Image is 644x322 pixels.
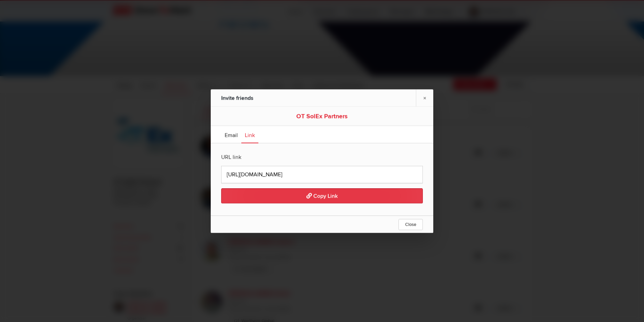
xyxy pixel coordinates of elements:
span: Close [405,222,416,227]
div: OT SolEx Partners [221,112,423,120]
div: Invite friends [221,89,298,107]
span: Copy Link [306,192,338,199]
a: Email [221,126,241,143]
span: Link [245,132,255,139]
a: × [416,89,433,106]
div: URL link [221,148,423,166]
a: Link [241,126,258,143]
button: Copy Link [221,188,423,203]
span: Email [225,132,238,139]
